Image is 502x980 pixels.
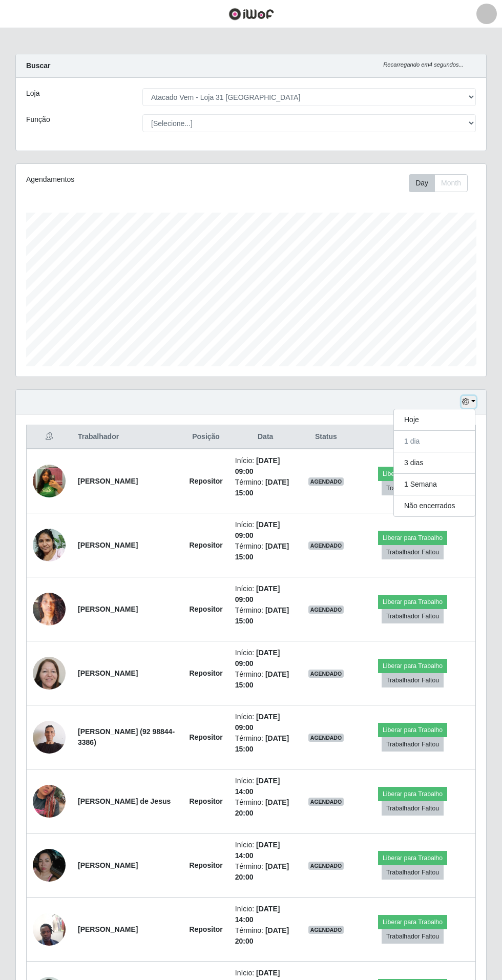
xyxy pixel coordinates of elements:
li: Término: [235,669,296,691]
button: Month [434,174,468,192]
li: Início: [235,712,296,733]
li: Início: [235,455,296,477]
strong: Repositor [189,797,222,805]
button: Liberar para Trabalho [378,851,447,865]
time: [DATE] 09:00 [235,713,280,732]
li: Término: [235,605,296,627]
strong: [PERSON_NAME] [78,669,138,677]
button: Liberar para Trabalho [378,531,447,545]
img: 1756672317215.jpeg [33,907,66,951]
button: Não encerrados [394,495,475,516]
button: 1 Semana [394,474,475,495]
time: [DATE] 09:00 [235,649,280,668]
button: 3 dias [394,452,475,474]
li: Início: [235,776,296,797]
div: First group [409,174,468,192]
time: [DATE] 14:00 [235,841,280,860]
li: Término: [235,925,296,947]
strong: Repositor [189,541,222,549]
button: Liberar para Trabalho [378,467,447,481]
strong: [PERSON_NAME] [78,861,138,869]
img: 1757179899893.jpeg [33,580,66,638]
button: Trabalhador Faltou [382,545,444,559]
th: Posição [183,425,228,449]
time: [DATE] 09:00 [235,520,280,539]
strong: [PERSON_NAME] de Jesus [78,797,171,805]
img: 1742072846138.jpeg [33,766,66,837]
button: Trabalhador Faltou [382,737,444,752]
time: [DATE] 09:00 [235,585,280,603]
strong: [PERSON_NAME] [78,605,138,613]
strong: Repositor [189,861,222,869]
span: AGENDADO [308,798,344,806]
li: Início: [235,519,296,541]
strong: Repositor [189,925,222,933]
strong: Repositor [189,733,222,741]
strong: Repositor [189,605,222,613]
span: AGENDADO [308,862,344,870]
button: Liberar para Trabalho [378,723,447,737]
th: Trabalhador [72,425,183,449]
li: Início: [235,648,296,669]
img: CoreUI Logo [228,8,274,20]
button: Liberar para Trabalho [378,915,447,929]
th: Data [229,425,302,449]
button: Trabalhador Faltou [382,673,444,687]
button: 1 dia [394,431,475,452]
li: Término: [235,797,296,819]
button: Trabalhador Faltou [382,865,444,880]
img: 1752676761717.jpeg [33,836,66,894]
span: AGENDADO [308,477,344,486]
th: Opções [350,425,475,449]
span: AGENDADO [308,670,344,678]
label: Função [26,114,50,125]
button: Hoje [394,409,475,431]
strong: Repositor [189,669,222,677]
div: Toolbar with button groups [409,174,476,192]
strong: Buscar [26,61,50,70]
img: 1757629806308.jpeg [33,644,66,702]
time: [DATE] 14:00 [235,777,280,796]
time: [DATE] 09:00 [235,456,280,475]
time: [DATE] 14:00 [235,905,280,924]
strong: Repositor [189,477,222,485]
li: Término: [235,733,296,755]
li: Término: [235,477,296,498]
div: Agendamentos [26,174,204,185]
button: Trabalhador Faltou [382,801,444,816]
span: AGENDADO [308,541,344,550]
label: Loja [26,88,39,99]
button: Trabalhador Faltou [382,481,444,495]
img: 1757734355382.jpeg [33,715,66,759]
strong: [PERSON_NAME] [78,541,138,549]
th: Status [302,425,350,449]
span: AGENDADO [308,926,344,934]
button: Liberar para Trabalho [378,787,447,801]
img: 1749579597632.jpeg [33,460,66,503]
button: Day [409,174,435,192]
li: Início: [235,583,296,605]
span: AGENDADO [308,734,344,742]
li: Término: [235,541,296,562]
button: Liberar para Trabalho [378,595,447,609]
button: Trabalhador Faltou [382,609,444,623]
img: 1756721929022.jpeg [33,523,66,567]
li: Início: [235,840,296,861]
strong: [PERSON_NAME] [78,477,138,485]
button: Trabalhador Faltou [382,929,444,944]
strong: [PERSON_NAME] [78,925,138,933]
li: Término: [235,861,296,883]
strong: [PERSON_NAME] (92 98844-3386) [78,727,175,746]
li: Início: [235,904,296,925]
button: Liberar para Trabalho [378,659,447,673]
span: AGENDADO [308,606,344,614]
i: Recarregando em 4 segundos... [383,61,464,68]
